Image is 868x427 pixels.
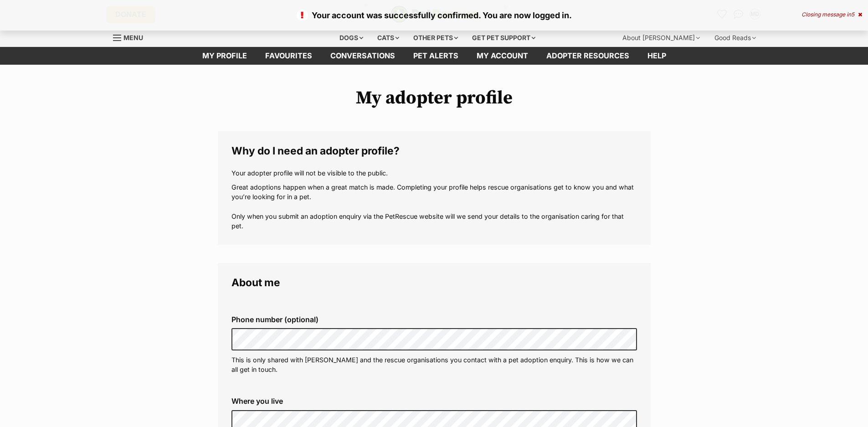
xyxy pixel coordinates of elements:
[218,87,651,108] h1: My adopter profile
[371,29,406,47] div: Cats
[218,131,651,245] fieldset: Why do I need an adopter profile?
[231,355,637,375] p: This is only shared with [PERSON_NAME] and the rescue organisations you contact with a pet adopti...
[467,47,537,65] a: My account
[404,47,467,65] a: Pet alerts
[123,34,143,41] span: Menu
[231,397,637,405] label: Where you live
[537,47,638,65] a: Adopter resources
[466,29,542,47] div: Get pet support
[407,29,464,47] div: Other pets
[231,182,637,231] p: Great adoptions happen when a great match is made. Completing your profile helps rescue organisat...
[708,29,762,47] div: Good Reads
[256,47,321,65] a: Favourites
[231,315,637,324] label: Phone number (optional)
[321,47,404,65] a: conversations
[113,29,149,45] a: Menu
[231,168,637,178] p: Your adopter profile will not be visible to the public.
[638,47,675,65] a: Help
[333,29,370,47] div: Dogs
[616,29,706,47] div: About [PERSON_NAME]
[231,277,637,288] legend: About me
[193,47,256,65] a: My profile
[231,145,637,157] legend: Why do I need an adopter profile?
